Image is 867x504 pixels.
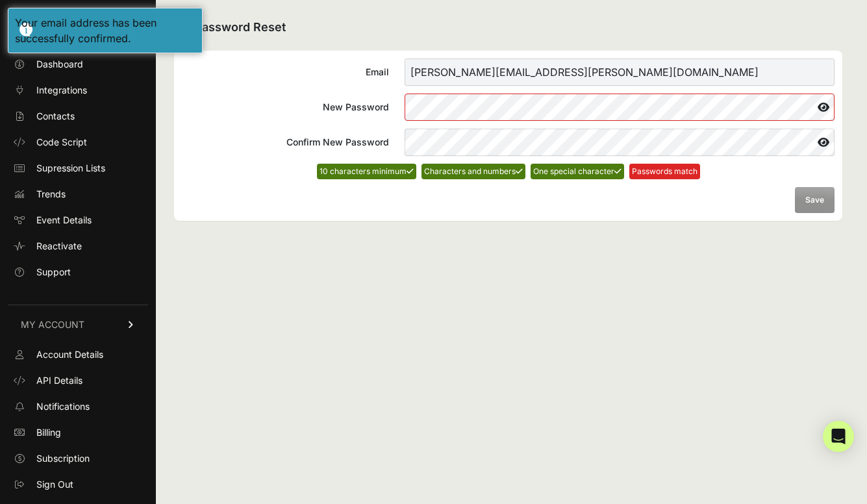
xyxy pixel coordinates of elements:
a: Contacts [8,106,148,127]
span: Support [36,266,71,279]
input: Confirm New Password [405,129,835,156]
div: New Password [182,101,389,114]
a: Support [8,262,148,283]
a: Reactivate [8,236,148,257]
li: Characters and numbers [421,164,525,179]
span: Notifications [36,400,90,413]
a: Dashboard [8,54,148,75]
input: New Password [405,94,835,121]
span: Contacts [36,110,75,123]
a: Subscription [8,448,148,469]
a: Code Script [8,132,148,153]
span: Code Script [36,136,87,149]
span: API Details [36,374,82,387]
a: Billing [8,422,148,443]
a: Integrations [8,80,148,101]
div: Open Intercom Messenger [823,421,854,452]
span: Dashboard [36,58,83,71]
a: Sign Out [8,474,148,495]
span: Trends [36,188,66,201]
div: Your email address has been successfully confirmed. [15,15,195,46]
span: Integrations [36,84,87,97]
a: Supression Lists [8,158,148,179]
span: MY ACCOUNT [21,318,84,331]
div: Confirm New Password [182,136,389,149]
span: Reactivate [36,240,82,253]
a: Notifications [8,396,148,417]
span: Subscription [36,452,90,465]
a: MY ACCOUNT [8,305,148,344]
span: Billing [36,426,61,439]
div: Email [182,66,389,79]
a: Trends [8,184,148,205]
li: Passwords match [629,164,700,179]
input: Email [405,58,835,86]
li: 10 characters minimum [317,164,416,179]
li: One special character [531,164,624,179]
a: Event Details [8,210,148,231]
a: Account Details [8,344,148,365]
h2: Password Reset [174,18,842,38]
span: Event Details [36,214,92,227]
span: Account Details [36,348,103,361]
span: Supression Lists [36,162,105,175]
span: Sign Out [36,478,73,491]
a: API Details [8,370,148,391]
